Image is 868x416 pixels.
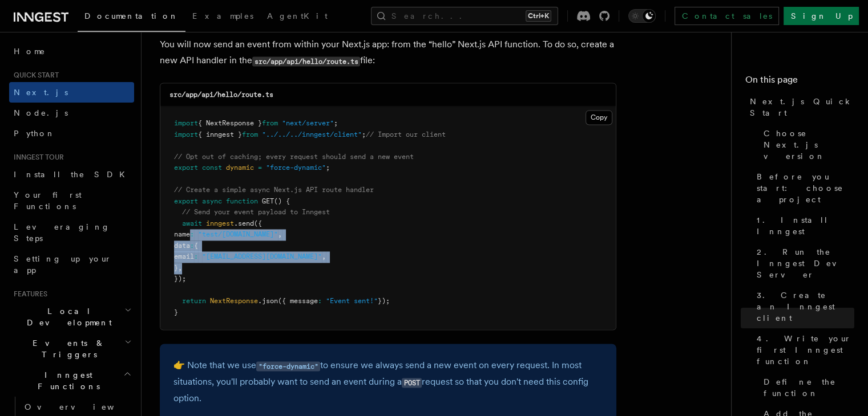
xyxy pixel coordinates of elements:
[9,365,134,397] button: Inngest Functions
[202,252,322,260] span: "[EMAIL_ADDRESS][DOMAIN_NAME]"
[258,297,278,305] span: .json
[282,119,334,127] span: "next/server"
[84,11,179,21] span: Documentation
[182,208,330,216] span: // Send your event payload to Inngest
[9,301,134,333] button: Local Development
[14,170,132,179] span: Install the SDK
[278,230,282,238] span: ,
[9,185,134,217] a: Your first Functions
[174,264,178,272] span: }
[14,222,110,243] span: Leveraging Steps
[185,3,260,31] a: Examples
[526,10,551,22] kbd: Ctrl+K
[174,119,198,127] span: import
[752,285,854,328] a: 3. Create an Inngest client
[198,230,278,238] span: "test/[DOMAIN_NAME]"
[210,297,258,305] span: NextResponse
[757,171,854,205] span: Before you start: choose a project
[757,246,854,280] span: 2. Run the Inngest Dev Server
[174,186,374,194] span: // Create a simple async Next.js API route handler
[9,103,134,123] a: Node.js
[198,119,262,127] span: { NextResponse }
[759,123,854,166] a: Choose Next.js version
[254,219,262,227] span: ({
[334,119,338,127] span: ;
[752,166,854,210] a: Before you start: choose a project
[182,297,206,305] span: return
[160,36,616,69] p: You will now send an event from within your Next.js app: from the “hello” Next.js API function. T...
[174,230,190,238] span: name
[194,242,198,250] span: {
[757,214,854,237] span: 1. Install Inngest
[628,9,656,23] button: Toggle dark mode
[262,130,362,138] span: "../../../inngest/client"
[274,197,290,205] span: () {
[318,297,322,305] span: :
[206,219,234,227] span: inngest
[262,119,278,127] span: from
[174,130,198,138] span: import
[9,153,64,162] span: Inngest tour
[226,197,258,205] span: function
[174,275,186,283] span: });
[378,297,390,305] span: });
[9,164,134,185] a: Install the SDK
[9,337,124,360] span: Events & Triggers
[174,197,198,205] span: export
[326,164,330,172] span: ;
[764,128,854,162] span: Choose Next.js version
[25,402,142,411] span: Overview
[190,230,194,238] span: :
[9,71,59,80] span: Quick start
[234,219,254,227] span: .send
[174,242,190,250] span: data
[262,197,274,205] span: GET
[757,289,854,324] span: 3. Create an Inngest client
[194,252,198,260] span: :
[9,41,134,62] a: Home
[745,91,854,123] a: Next.js Quick Start
[14,254,112,275] span: Setting up your app
[14,129,55,138] span: Python
[14,190,82,211] span: Your first Functions
[14,88,68,97] span: Next.js
[178,264,182,272] span: ,
[173,357,603,406] p: 👉 Note that we use to ensure we always send a new event on every request. In most situations, you...
[174,153,414,161] span: // Opt out of caching; every request should send a new event
[266,164,326,172] span: "force-dynamic"
[256,360,320,370] a: "force-dynamic"
[759,372,854,403] a: Define the function
[192,11,253,21] span: Examples
[371,7,558,25] button: Search...Ctrl+K
[745,73,854,91] h4: On this page
[675,7,779,25] a: Contact sales
[174,252,194,260] span: email
[267,11,328,21] span: AgentKit
[750,96,854,119] span: Next.js Quick Start
[14,46,46,57] span: Home
[174,164,198,172] span: export
[9,123,134,144] a: Python
[78,3,185,32] a: Documentation
[757,333,854,367] span: 4. Write your first Inngest function
[256,361,320,371] code: "force-dynamic"
[174,308,178,316] span: }
[202,164,222,172] span: const
[586,110,612,125] button: Copy
[258,164,262,172] span: =
[402,378,422,388] code: POST
[366,130,446,138] span: // Import our client
[9,217,134,248] a: Leveraging Steps
[326,297,378,305] span: "Event sent!"
[278,297,318,305] span: ({ message
[182,219,202,227] span: await
[764,376,854,399] span: Define the function
[9,82,134,103] a: Next.js
[202,197,222,205] span: async
[190,242,194,250] span: :
[198,130,242,138] span: { inngest }
[9,289,47,299] span: Features
[260,3,334,31] a: AgentKit
[362,130,366,138] span: ;
[752,328,854,372] a: 4. Write your first Inngest function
